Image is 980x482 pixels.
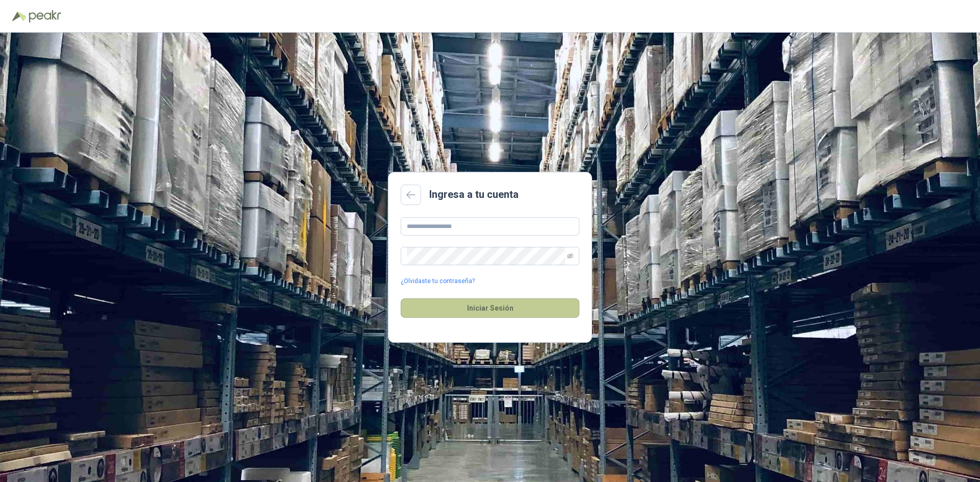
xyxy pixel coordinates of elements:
img: Peakr [29,10,61,22]
img: Logo [12,11,27,21]
a: ¿Olvidaste tu contraseña? [401,276,475,286]
button: Iniciar Sesión [401,298,579,318]
span: eye-invisible [567,253,573,259]
h2: Ingresa a tu cuenta [429,187,519,202]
